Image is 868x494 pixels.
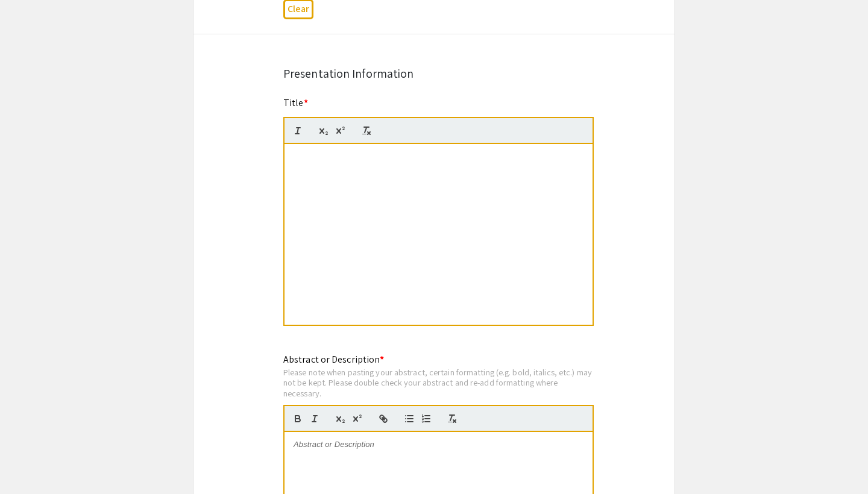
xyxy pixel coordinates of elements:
[388,152,489,161] strong: Targeting Aggressive Canc
[9,440,51,485] iframe: Chat
[283,96,308,109] mat-label: Title
[283,367,594,399] div: Please note when pasting your abstract, certain formatting (e.g. bold, italics, etc.) may not be ...
[283,64,585,83] div: Presentation Information
[283,353,384,366] mat-label: Abstract or Description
